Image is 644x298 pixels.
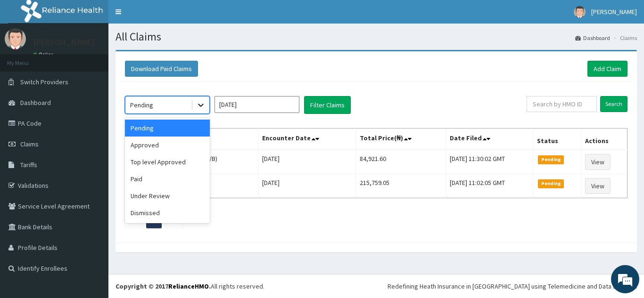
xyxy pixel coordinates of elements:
[125,153,210,170] div: Top level Approved
[125,204,210,221] div: Dismissed
[446,150,533,174] td: [DATE] 11:30:02 GMT
[130,100,153,110] div: Pending
[304,96,351,114] button: Filter Claims
[125,61,198,77] button: Download Paid Claims
[258,129,355,150] th: Encounter Date
[611,34,637,42] li: Claims
[355,150,446,174] td: 84,921.60
[446,129,533,150] th: Date Filed
[33,38,95,47] p: [PERSON_NAME]
[600,96,627,112] input: Search
[108,274,644,298] footer: All rights reserved.
[20,98,51,107] span: Dashboard
[527,96,597,112] input: Search by HMO ID
[355,174,446,198] td: 215,759.05
[258,150,355,174] td: [DATE]
[20,78,68,86] span: Switch Providers
[581,129,627,150] th: Actions
[116,282,211,290] strong: Copyright © 2017 .
[20,161,37,169] span: Tariffs
[215,96,299,113] input: Select Month and Year
[585,178,611,194] a: View
[5,28,26,49] img: User Image
[538,155,564,164] span: Pending
[587,61,627,77] a: Add Claim
[116,31,637,43] h1: All Claims
[168,282,209,290] a: RelianceHMO
[33,51,56,58] a: Online
[355,129,446,150] th: Total Price(₦)
[125,120,210,137] div: Pending
[125,187,210,204] div: Under Review
[258,174,355,198] td: [DATE]
[388,282,637,291] div: Redefining Heath Insurance in [GEOGRAPHIC_DATA] using Telemedicine and Data Science!
[20,140,39,148] span: Claims
[125,137,210,153] div: Approved
[574,6,586,18] img: User Image
[125,170,210,187] div: Paid
[446,174,533,198] td: [DATE] 11:02:05 GMT
[533,129,581,150] th: Status
[575,34,610,42] a: Dashboard
[585,154,611,170] a: View
[538,179,564,188] span: Pending
[591,8,637,16] span: [PERSON_NAME]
